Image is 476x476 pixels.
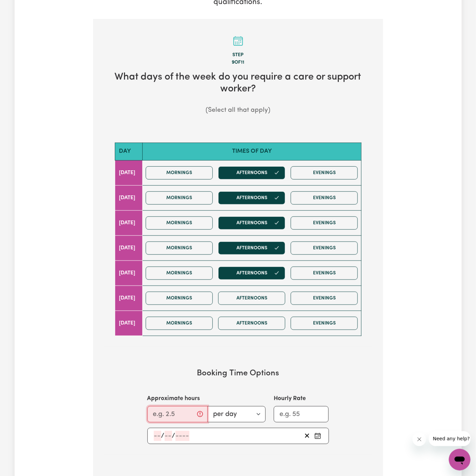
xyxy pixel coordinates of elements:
[154,431,161,441] input: --
[104,71,372,95] h2: What days of the week do you require a care or support worker?
[165,431,172,441] input: --
[291,292,358,305] button: Evenings
[115,160,143,185] td: [DATE]
[146,317,213,330] button: Mornings
[115,261,143,286] td: [DATE]
[172,432,175,440] span: /
[274,406,329,422] input: e.g. 55
[312,431,323,441] button: Pick an approximate start date
[115,210,143,235] td: [DATE]
[218,216,285,230] button: Afternoons
[218,267,285,280] button: Afternoons
[115,185,143,210] td: [DATE]
[291,166,358,180] button: Evenings
[146,242,213,255] button: Mornings
[291,191,358,205] button: Evenings
[218,317,285,330] button: Afternoons
[302,431,312,441] button: Clear start date
[146,191,213,205] button: Mornings
[115,143,143,160] th: Day
[274,394,306,403] label: Hourly Rate
[104,59,372,66] div: 9 of 11
[146,216,213,230] button: Mornings
[115,311,143,336] td: [DATE]
[104,51,372,59] div: Step
[146,267,213,280] button: Mornings
[218,191,285,205] button: Afternoons
[291,317,358,330] button: Evenings
[218,166,285,180] button: Afternoons
[449,449,471,471] iframe: Button to launch messaging window
[291,267,358,280] button: Evenings
[146,292,213,305] button: Mornings
[413,433,426,446] iframe: Close message
[218,292,285,305] button: Afternoons
[115,286,143,311] td: [DATE]
[146,166,213,180] button: Mornings
[104,106,372,116] p: (Select all that apply)
[147,394,200,403] label: Approximate hours
[143,143,361,160] th: Times of day
[291,216,358,230] button: Evenings
[175,431,189,441] input: ----
[115,369,361,378] h3: Booking Time Options
[161,432,165,440] span: /
[147,406,208,422] input: e.g. 2.5
[429,431,471,446] iframe: Message from company
[218,242,285,255] button: Afternoons
[291,242,358,255] button: Evenings
[115,235,143,261] td: [DATE]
